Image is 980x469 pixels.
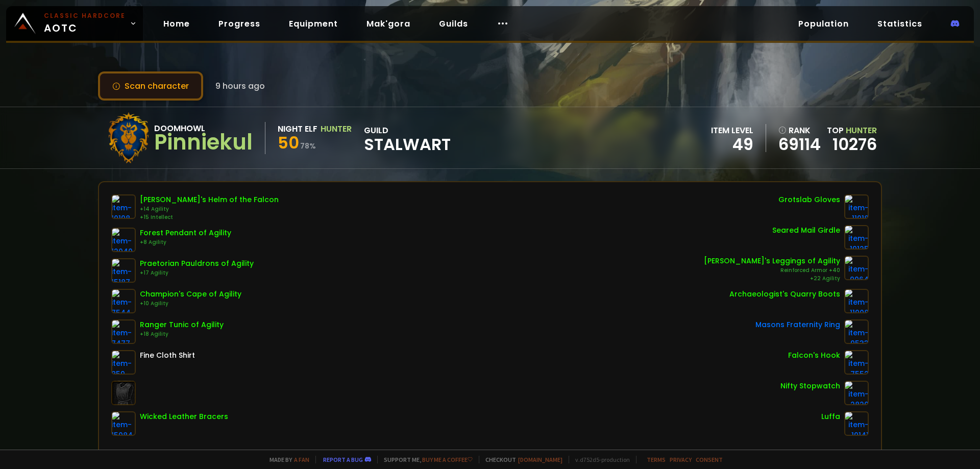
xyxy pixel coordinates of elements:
[790,13,857,34] a: Population
[294,456,309,463] a: a fan
[844,225,869,250] img: item-19125
[278,131,299,154] span: 50
[321,122,352,135] div: Hunter
[696,456,723,463] a: Consent
[364,124,451,152] div: guild
[778,137,821,152] a: 69114
[704,256,840,266] div: [PERSON_NAME]'s Leggings of Agility
[140,319,224,330] div: Ranger Tunic of Agility
[300,141,316,151] small: 78 %
[140,205,279,213] div: +14 Agility
[729,289,840,300] div: Archaeologist's Quarry Boots
[140,238,231,246] div: +8 Agility
[210,13,268,34] a: Progress
[154,122,253,135] div: Doomhowl
[215,80,265,92] span: 9 hours ago
[711,124,753,137] div: item level
[111,289,136,313] img: item-7544
[111,194,136,219] img: item-10198
[140,258,254,269] div: Praetorian Pauldrons of Agility
[364,137,451,152] span: Stalwart
[44,11,126,20] small: Classic Hardcore
[778,194,840,205] div: Grotslab Gloves
[140,194,279,205] div: [PERSON_NAME]'s Helm of the Falcon
[140,269,254,277] div: +17 Agility
[154,135,253,150] div: Pinniekul
[711,137,753,152] div: 49
[98,71,203,101] button: Scan character
[140,300,241,308] div: +10 Agility
[431,13,476,34] a: Guilds
[518,456,562,463] a: [DOMAIN_NAME]
[140,289,241,300] div: Champion's Cape of Agility
[140,330,224,338] div: +18 Agility
[111,411,136,436] img: item-15084
[844,319,869,344] img: item-9533
[377,456,473,463] span: Support me,
[140,411,228,422] div: Wicked Leather Bracers
[111,319,136,344] img: item-7477
[323,456,363,463] a: Report a bug
[844,381,869,405] img: item-2820
[844,256,869,280] img: item-9964
[869,13,930,34] a: Statistics
[422,456,473,463] a: Buy me a coffee
[111,258,136,283] img: item-15187
[846,125,877,136] span: Hunter
[111,228,136,252] img: item-12040
[755,319,840,330] div: Masons Fraternity Ring
[827,124,877,137] div: Top
[844,411,869,436] img: item-19141
[821,411,840,422] div: Luffa
[704,275,840,283] div: +22 Agility
[844,350,869,375] img: item-7552
[832,133,877,156] a: 10276
[844,289,869,313] img: item-11908
[772,225,840,236] div: Seared Mail Girdle
[140,228,231,238] div: Forest Pendant of Agility
[844,194,869,219] img: item-11918
[780,381,840,391] div: Nifty Stopwatch
[670,456,692,463] a: Privacy
[778,124,821,137] div: rank
[44,11,126,36] span: AOTC
[111,350,136,375] img: item-859
[278,122,317,135] div: Night Elf
[788,350,840,361] div: Falcon's Hook
[281,13,346,34] a: Equipment
[569,456,630,463] span: v. d752d5 - production
[263,456,309,463] span: Made by
[155,13,198,34] a: Home
[6,6,143,41] a: Classic HardcoreAOTC
[647,456,666,463] a: Terms
[704,266,840,275] div: Reinforced Armor +40
[479,456,562,463] span: Checkout
[140,350,195,361] div: Fine Cloth Shirt
[140,213,279,221] div: +15 Intellect
[358,13,419,34] a: Mak'gora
